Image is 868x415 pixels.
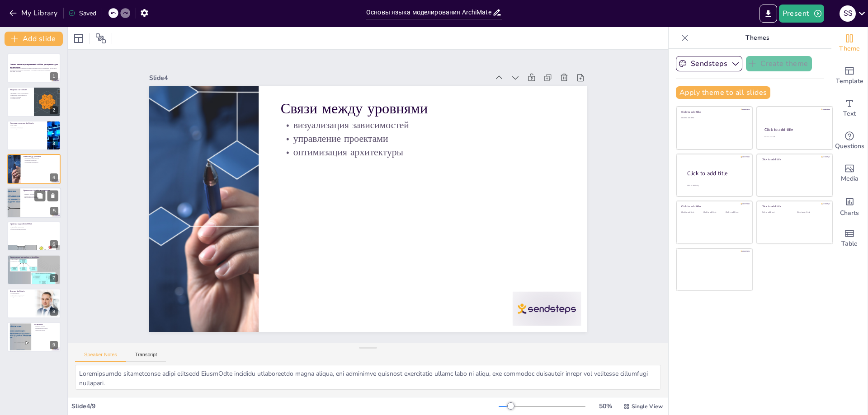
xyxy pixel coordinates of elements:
div: Click to add title [687,169,745,177]
p: ArchiMate - язык моделирования [10,93,31,94]
p: важность изучения [34,326,58,328]
button: My Library [7,6,61,20]
div: Click to add title [764,127,825,132]
p: Связи между уровнями [23,155,58,158]
span: Single View [632,403,663,410]
div: Slide 4 [149,74,490,82]
button: s s [840,5,856,23]
div: Click to add text [762,211,790,214]
span: Text [843,109,856,119]
p: диаграммы приложений [10,227,58,228]
div: Change the overall theme [831,27,868,60]
div: https://cdn.sendsteps.com/images/logo/sendsteps_logo_white.pnghttps://cdn.sendsteps.com/images/lo... [7,154,61,184]
button: Sendsteps [676,56,742,71]
p: развитие языка [10,292,31,294]
div: Click to add text [726,211,746,214]
p: интеграция систем [10,262,58,264]
div: 9 [7,322,61,352]
p: Generated with [URL] [10,71,58,73]
strong: Основы языка моделирования ArchiMate для архитектуры предприятия [10,63,58,68]
div: 2 [50,106,58,114]
div: 50 % [594,402,616,410]
button: Transcript [126,352,166,362]
p: управление проектами [23,160,58,162]
button: Present [779,5,824,23]
div: Add text boxes [831,92,868,125]
button: Apply theme to all slides [676,86,770,99]
div: 8 [50,308,58,316]
p: Связи между уровнями [280,98,565,118]
p: интеграция бизнес-процессов [10,94,31,96]
div: https://cdn.sendsteps.com/images/logo/sendsteps_logo_white.pnghttps://cdn.sendsteps.com/images/lo... [7,221,61,251]
p: поддержка сообщества [10,296,31,298]
div: https://cdn.sendsteps.com/images/logo/sendsteps_logo_white.pnghttps://cdn.sendsteps.com/images/lo... [7,187,61,218]
span: Table [841,239,858,249]
div: https://cdn.sendsteps.com/images/logo/sendsteps_logo_white.pnghttps://cdn.sendsteps.com/images/lo... [7,121,61,150]
div: 3 [50,140,58,148]
p: технологические диаграммы [10,228,58,230]
p: оптимизация архитектуры [280,145,565,159]
button: Export to PowerPoint [759,5,777,23]
span: Template [836,76,863,86]
div: Click to add title [681,205,746,208]
p: Введение в ArchiMate [10,89,31,91]
div: Get real-time input from your audience [831,125,868,157]
p: ключевые компоненты [10,126,45,128]
p: Будущее ArchiMate [10,290,31,293]
textarea: Loremipsumdo sitametconse adipi elitsedd EiusmOdte incididu utlaboreetdo magna aliqua, eni admini... [75,365,661,390]
p: бизнес-диаграммы [10,225,58,227]
p: конкурентоспособность [34,327,58,329]
p: уровни абстракции [10,96,31,98]
p: принятие решений [23,193,58,195]
div: Click to add title [762,158,826,161]
button: Delete Slide [47,190,58,201]
div: Saved [68,9,96,18]
div: 8 [7,289,61,318]
div: Click to add text [797,211,826,214]
p: Инструменты для работы с ArchiMate [10,256,58,259]
div: Click to add body [687,184,744,187]
div: Click to add text [681,117,746,119]
button: Create theme [746,56,812,71]
p: универсальность [10,98,31,99]
span: Questions [835,141,864,151]
p: Данный презентация охватывает основные концепции языка моделирования ArchiMate, его применение в ... [10,68,58,71]
div: Click to add text [764,136,824,138]
p: Применение ArchiMate в практике [23,189,58,191]
div: s s [840,5,856,22]
p: применение языка [34,329,58,331]
div: 7 [50,274,58,282]
div: https://cdn.sendsteps.com/images/logo/sendsteps_logo_white.pnghttps://cdn.sendsteps.com/images/lo... [7,87,61,117]
span: Theme [839,44,860,54]
p: адаптация к технологиям [10,294,31,296]
p: Заключение [34,323,58,326]
div: Click to add title [762,205,826,208]
span: Media [841,174,859,184]
p: оптимизация архитектуры [23,161,58,163]
div: Slide 4 / 9 [71,402,499,410]
button: Add slide [5,32,63,46]
div: Add a table [831,222,868,255]
p: Основные элементы ArchiMate [10,122,45,125]
p: три уровня [10,124,45,126]
div: 7 [7,255,61,284]
p: визуализация зависимостей [280,118,565,132]
div: Add images, graphics, shapes or video [831,157,868,190]
div: 9 [50,341,58,349]
p: визуализация процессов [23,196,58,198]
p: планирование изменений [23,195,58,197]
div: 1 [50,72,58,80]
button: Speaker Notes [75,352,126,362]
div: Click to add text [681,211,702,214]
div: https://cdn.sendsteps.com/images/logo/sendsteps_logo_white.pnghttps://cdn.sendsteps.com/images/lo... [7,53,61,83]
div: Add charts and graphs [831,190,868,222]
button: Duplicate Slide [34,190,45,201]
input: Insert title [366,6,492,19]
div: 5 [50,207,58,215]
div: Click to add title [681,110,746,114]
p: связи между уровнями [10,128,45,130]
div: Click to add text [703,211,724,214]
p: Примеры моделей ArchiMate [10,223,58,225]
div: 4 [50,173,58,182]
span: Position [95,33,106,44]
